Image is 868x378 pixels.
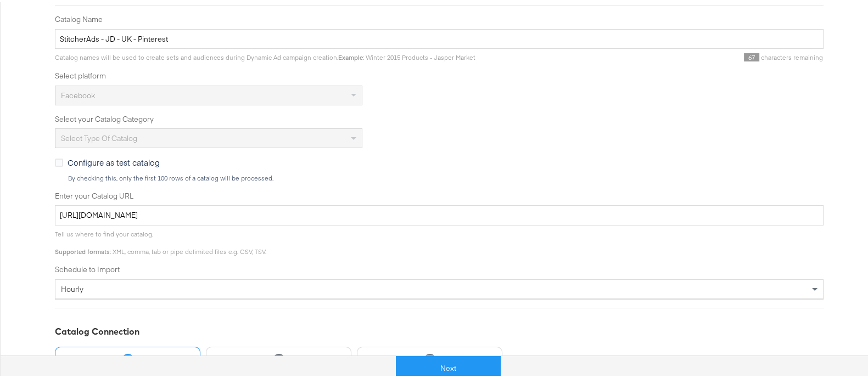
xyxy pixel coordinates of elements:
div: Select type of catalog [55,127,362,145]
span: Tell us where to find your catalog. : XML, comma, tab or pipe delimited files e.g. CSV, TSV. [55,228,266,253]
span: 67 [744,51,759,59]
label: Select your Catalog Category [55,112,824,122]
strong: Example [338,51,363,59]
label: Schedule to Import [55,262,824,273]
label: Catalog Name [55,12,824,22]
span: Configure as test catalog [68,155,160,166]
span: hourly [61,282,83,292]
div: characters remaining [475,51,824,60]
div: By checking this, only the first 100 rows of a catalog will be processed. [68,172,824,180]
label: Select platform [55,69,824,79]
span: Facebook [61,88,95,98]
span: Catalog names will be used to create sets and audiences during Dynamic Ad campaign creation. : Wi... [55,51,475,59]
input: Name your catalog e.g. My Dynamic Product Catalog [55,27,824,47]
input: Enter Catalog URL, e.g. http://www.example.com/products.xml [55,203,824,223]
div: Catalog Connection [55,323,824,336]
label: Enter your Catalog URL [55,189,824,199]
strong: Supported formats [55,245,110,253]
